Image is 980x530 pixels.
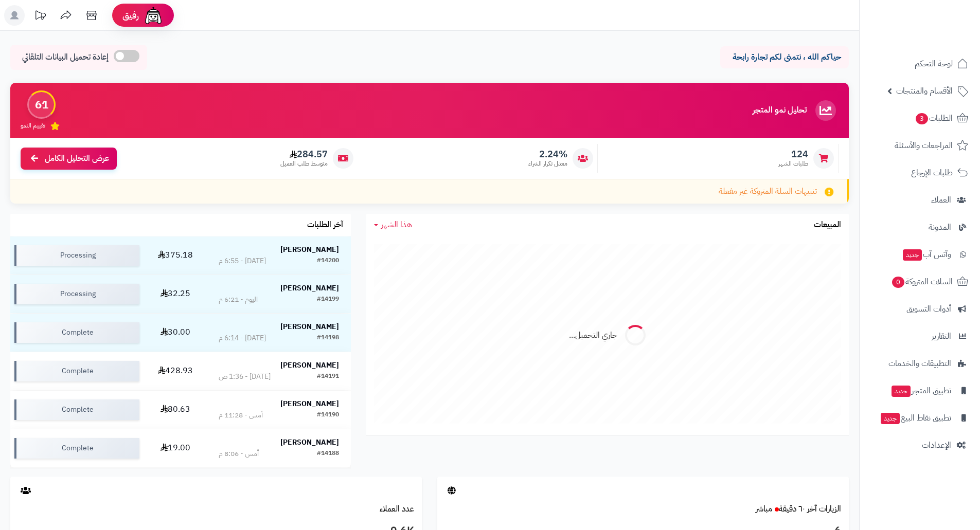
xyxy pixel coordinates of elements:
img: ai-face.png [143,5,164,26]
a: تطبيق المتجرجديد [866,378,974,403]
img: logo-2.png [910,26,970,47]
span: إعادة تحميل البيانات التلقائي [22,51,109,63]
a: تحديثات المنصة [27,5,53,28]
span: جديد [903,249,922,261]
span: تطبيق المتجر [890,383,951,398]
span: جديد [892,386,911,397]
a: الزيارات آخر ٦٠ دقيقةمباشر [756,503,841,515]
a: التطبيقات والخدمات [866,351,974,376]
div: #14191 [317,372,339,382]
span: متوسط طلب العميل [280,159,328,168]
div: أمس - 11:28 م [219,410,263,421]
span: الطلبات [915,111,953,125]
a: السلات المتروكة0 [866,269,974,294]
span: 0 [892,277,904,288]
div: #14190 [317,410,339,421]
span: رفيق [122,9,139,22]
div: Complete [14,399,139,420]
a: الطلبات3 [866,106,974,131]
span: 124 [778,149,808,160]
div: [DATE] - 6:14 م [219,333,266,343]
span: المراجعات والأسئلة [895,138,953,153]
span: المدونة [929,220,951,234]
div: Complete [14,438,139,459]
a: لوحة التحكم [866,51,974,76]
div: #14199 [317,295,339,305]
a: العملاء [866,188,974,212]
div: #14200 [317,256,339,266]
span: أدوات التسويق [906,302,951,316]
div: Complete [14,361,139,381]
a: تطبيق نقاط البيعجديد [866,406,974,430]
td: 428.93 [144,352,207,390]
td: 80.63 [144,391,207,429]
span: طلبات الشهر [778,159,808,168]
td: 375.18 [144,236,207,275]
small: مباشر [756,503,772,515]
div: اليوم - 6:21 م [219,295,258,305]
a: وآتس آبجديد [866,242,974,267]
span: وآتس آب [902,247,951,262]
span: التقارير [932,329,951,343]
p: حياكم الله ، نتمنى لكم تجارة رابحة [728,51,841,63]
span: تنبيهات السلة المتروكة غير مفعلة [719,186,817,197]
span: هذا الشهر [381,218,412,231]
a: الإعدادات [866,433,974,458]
td: 30.00 [144,314,207,352]
div: جاري التحميل... [569,330,617,341]
span: تقييم النمو [21,121,45,130]
a: المدونة [866,215,974,240]
td: 32.25 [144,275,207,313]
span: عرض التحليل الكامل [45,153,109,165]
div: Complete [14,322,139,343]
a: عدد العملاء [380,503,414,515]
a: المراجعات والأسئلة [866,133,974,158]
span: التطبيقات والخدمات [888,356,951,371]
a: هذا الشهر [374,219,412,231]
span: 284.57 [280,149,328,160]
a: التقارير [866,324,974,349]
span: معدل تكرار الشراء [528,159,567,168]
span: جديد [881,413,900,424]
strong: [PERSON_NAME] [280,360,339,371]
span: السلات المتروكة [891,275,953,289]
h3: تحليل نمو المتجر [753,106,807,115]
strong: [PERSON_NAME] [280,283,339,294]
div: Processing [14,245,139,266]
span: 3 [916,113,928,124]
span: لوحة التحكم [915,57,953,71]
span: العملاء [931,193,951,207]
span: طلبات الإرجاع [911,166,953,180]
div: [DATE] - 6:55 م [219,256,266,266]
strong: [PERSON_NAME] [280,437,339,448]
span: الإعدادات [922,438,951,452]
h3: المبيعات [814,221,841,230]
div: #14188 [317,449,339,459]
div: Processing [14,284,139,304]
div: #14198 [317,333,339,343]
a: أدوات التسويق [866,297,974,321]
a: عرض التحليل الكامل [21,148,117,170]
h3: آخر الطلبات [307,221,343,230]
td: 19.00 [144,429,207,467]
div: أمس - 8:06 م [219,449,259,459]
a: طلبات الإرجاع [866,160,974,185]
strong: [PERSON_NAME] [280,321,339,332]
strong: [PERSON_NAME] [280,244,339,255]
span: 2.24% [528,149,567,160]
strong: [PERSON_NAME] [280,398,339,409]
span: الأقسام والمنتجات [896,84,953,98]
div: [DATE] - 1:36 ص [219,372,271,382]
span: تطبيق نقاط البيع [880,411,951,425]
